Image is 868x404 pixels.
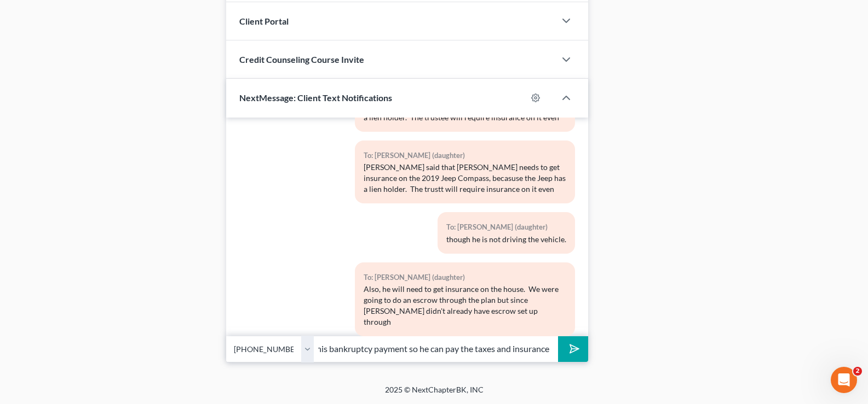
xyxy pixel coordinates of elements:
[122,384,746,404] div: 2025 © NextChapterBK, INC
[364,271,566,284] div: To: [PERSON_NAME] (daughter)
[364,149,566,162] div: To: [PERSON_NAME] (daughter)
[446,221,566,233] div: To: [PERSON_NAME] (daughter)
[364,284,566,327] div: Also, he will need to get insurance on the house. We were going to do an escrow through the plan ...
[314,336,558,362] input: Say something...
[239,54,364,65] span: Credit Counseling Course Invite
[831,367,857,393] iframe: Intercom live chat
[853,367,862,376] span: 2
[446,234,566,245] div: though he is not driving the vehicle.
[239,92,392,103] span: NextMessage: Client Text Notifications
[364,162,566,195] div: [PERSON_NAME] said that [PERSON_NAME] needs to get insurance on the 2019 Jeep Compass, becasuse t...
[239,16,289,26] span: Client Portal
